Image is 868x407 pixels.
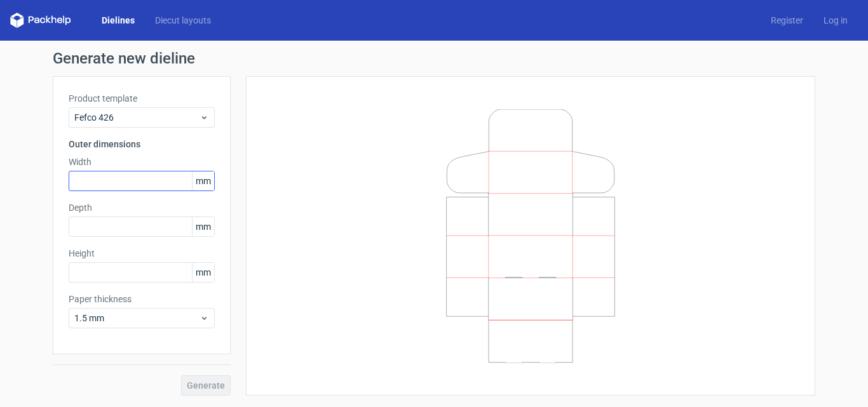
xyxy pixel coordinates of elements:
span: mm [192,263,214,282]
label: Height [69,247,215,260]
label: Product template [69,92,215,105]
span: mm [192,171,214,190]
span: 1.5 mm [74,312,200,324]
label: Depth [69,201,215,214]
span: Fefco 426 [74,111,200,124]
span: mm [192,217,214,236]
a: Dielines [92,14,145,27]
h3: Outer dimensions [69,138,215,150]
a: Register [761,14,813,27]
a: Diecut layouts [145,14,221,27]
a: Log in [813,14,858,27]
h1: Generate new dieline [53,51,815,66]
label: Paper thickness [69,293,215,305]
label: Width [69,156,215,168]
